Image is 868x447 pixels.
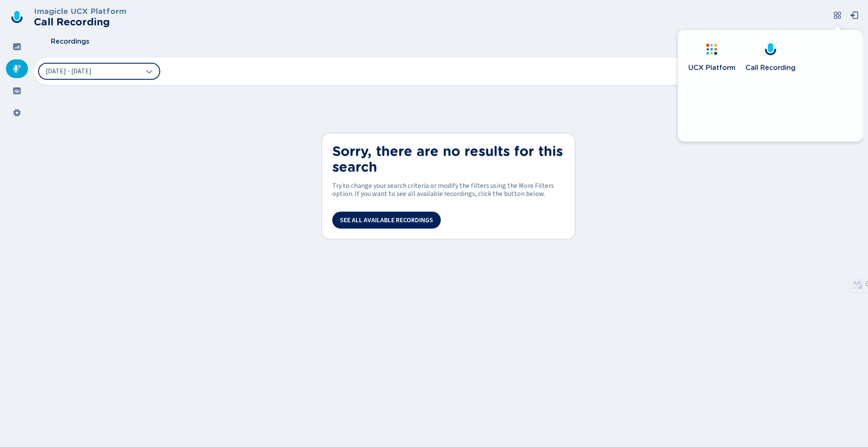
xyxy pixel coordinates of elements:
div: Settings [6,103,28,122]
h1: Sorry, there are no results for this search [332,144,565,175]
svg: chevron-down [146,68,153,75]
div: Groups [6,81,28,100]
span: Try to change your search criteria or modify the filters using the More Filters option. If you wa... [332,182,565,198]
svg: groups-filled [13,87,21,95]
div: Recordings [6,59,28,78]
span: Recordings [51,38,89,45]
span: [DATE] - [DATE] [46,68,92,75]
h2: Call Recording [34,16,126,28]
svg: mic-fill [13,64,21,73]
svg: box-arrow-left [850,11,859,20]
button: [DATE] - [DATE] [38,63,160,80]
span: See all available recordings [340,217,433,223]
h3: Imagicle UCX Platform [34,7,126,16]
div: Dashboard [6,37,28,56]
svg: dashboard-filled [13,42,21,51]
button: See all available recordings [332,212,441,229]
